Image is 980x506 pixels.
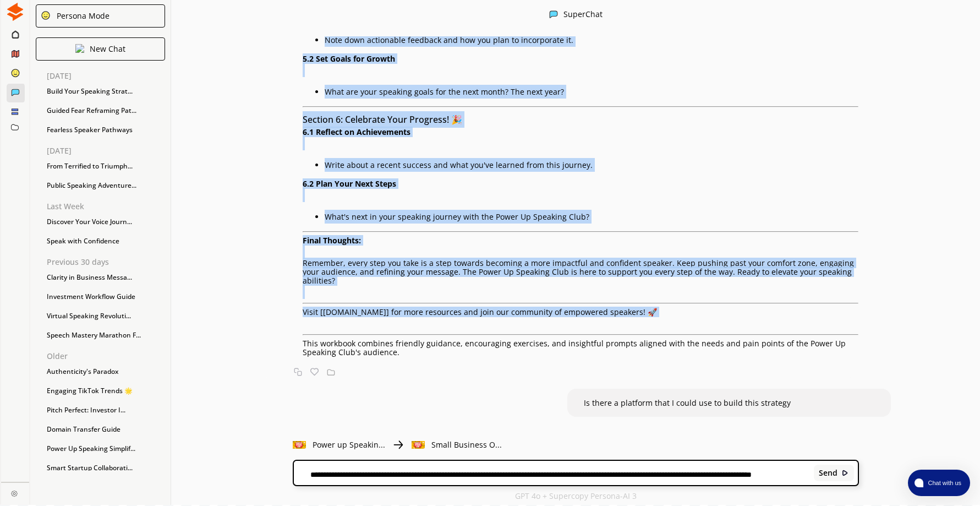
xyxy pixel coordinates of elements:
div: SuperChat [563,10,603,20]
div: Build Your Speaking Strat... [41,83,171,100]
strong: 6.1 Reflect on Achievements [303,127,410,137]
button: atlas-launcher [908,470,970,496]
p: [DATE] [47,72,171,80]
img: Favorite [310,368,319,376]
p: New Chat [90,45,125,53]
div: Clarity in Business Messa... [41,269,171,286]
p: Remember, every step you take is a step towards becoming a more impactful and confident speaker. ... [303,259,859,285]
img: Close [11,490,18,497]
strong: Final Thoughts: [303,235,361,246]
h3: Section 6: Celebrate Your Progress! 🎉 [303,111,859,128]
div: From Terrified to Triumph... [41,158,171,175]
strong: 6.2 Plan Your Next Steps [303,178,396,189]
div: Domain Transfer Guide [41,421,171,438]
div: Power Up Speaking Simplif... [41,440,171,457]
b: Send [819,469,837,477]
p: Power up Speakin... [313,440,385,449]
p: Last Week [47,202,171,211]
strong: 5.2 Set Goals for Growth [303,53,395,64]
img: Save [327,368,335,376]
img: Close [549,10,558,19]
li: What are your speaking goals for the next month? The next year? [325,85,859,99]
div: Discover Your Voice Journ... [41,214,171,230]
img: Close [41,10,51,20]
div: Pitch Perfect: Investor I... [41,402,171,418]
p: Visit [[DOMAIN_NAME]] for more resources and join our community of empowered speakers! 🚀 [303,308,859,317]
p: This workbook combines friendly guidance, encouraging exercises, and insightful prompts aligned w... [303,339,859,357]
span: Chat with us [923,478,963,487]
img: Close [841,469,849,477]
img: Copy [294,368,302,376]
p: GPT 4o + Supercopy Persona-AI 3 [515,492,637,500]
div: Authenticity's Paradox [41,363,171,380]
p: Older [47,352,171,361]
div: Speak with Confidence [41,233,171,249]
p: [DATE] [47,146,171,155]
img: Close [412,438,425,451]
img: Close [392,438,405,451]
div: Guided Fear Reframing Pat... [41,102,171,119]
div: Fearless Speaker Pathways [41,122,171,138]
div: Investment Workflow Guide [41,289,171,305]
li: Write about a recent success and what you've learned from this journey. [325,158,859,172]
img: Close [293,438,306,451]
img: Close [6,3,24,21]
span: Is there a platform that I could use to build this strategy [584,398,791,408]
p: Small Business O... [431,440,502,449]
li: Note down actionable feedback and how you plan to incorporate it. [325,33,859,47]
div: Public Speaking Adventure... [41,177,171,194]
div: Speech Mastery Marathon F... [41,327,171,344]
div: Smart Startup Collaborati... [41,460,171,476]
div: Engaging TikTok Trends 🌟 [41,383,171,399]
div: Virtual Speaking Revoluti... [41,308,171,324]
img: Close [75,44,84,53]
li: What's next in your speaking journey with the Power Up Speaking Club? [325,210,859,224]
a: Close [1,482,29,502]
p: Previous 30 days [47,258,171,266]
div: Persona Mode [53,12,110,20]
